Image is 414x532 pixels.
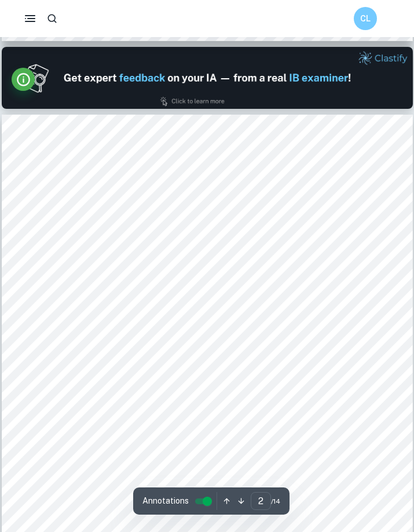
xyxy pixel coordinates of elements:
[12,68,35,91] button: Info
[354,7,377,30] button: CL
[359,12,372,25] h6: CL
[271,496,280,507] span: / 14
[2,47,413,109] img: Ad
[142,495,189,507] span: Annotations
